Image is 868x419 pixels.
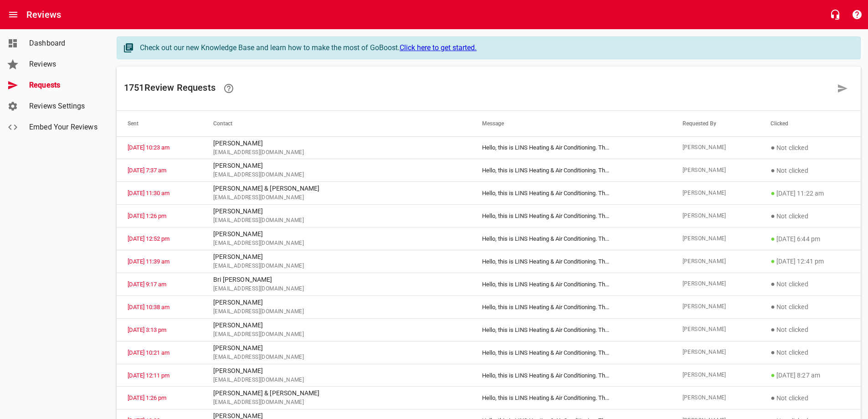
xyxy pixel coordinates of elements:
[770,189,775,197] span: ●
[683,189,749,198] span: [PERSON_NAME]
[124,78,832,99] h6: 1751 Review Request s
[128,235,169,242] a: [DATE] 12:52 pm
[29,38,98,49] span: Dashboard
[471,136,671,159] td: Hello, this is LINS Heating & Air Conditioning. Th ...
[2,4,24,26] button: Open drawer
[213,139,460,148] p: [PERSON_NAME]
[471,341,671,364] td: Hello, this is LINS Heating & Air Conditioning. Th ...
[213,193,460,202] span: [EMAIL_ADDRESS][DOMAIN_NAME]
[683,166,749,175] span: [PERSON_NAME]
[128,394,166,401] a: [DATE] 1:26 pm
[770,347,850,358] p: Not clicked
[471,318,671,341] td: Hello, this is LINS Heating & Air Conditioning. Th ...
[471,250,671,273] td: Hello, this is LINS Heating & Air Conditioning. Th ...
[128,372,169,379] a: [DATE] 12:11 pm
[770,370,850,381] p: [DATE] 8:27 am
[770,279,775,288] span: ●
[471,111,671,136] th: Message
[140,42,851,53] div: Check out our new Knowledge Base and learn how to make the most of GoBoost.
[770,393,775,402] span: ●
[683,257,749,266] span: [PERSON_NAME]
[832,78,853,99] a: Request a review
[213,216,460,225] span: [EMAIL_ADDRESS][DOMAIN_NAME]
[683,212,749,221] span: [PERSON_NAME]
[471,182,671,205] td: Hello, this is LINS Heating & Air Conditioning. Th ...
[128,326,166,333] a: [DATE] 3:13 pm
[213,398,460,407] span: [EMAIL_ADDRESS][DOMAIN_NAME]
[770,166,775,175] span: ●
[770,325,775,334] span: ●
[683,302,749,311] span: [PERSON_NAME]
[471,364,671,387] td: Hello, this is LINS Heating & Air Conditioning. Th ...
[683,371,749,380] span: [PERSON_NAME]
[770,257,775,265] span: ●
[128,212,166,219] a: [DATE] 1:26 pm
[128,349,169,356] a: [DATE] 10:21 am
[683,143,749,152] span: [PERSON_NAME]
[770,301,850,312] p: Not clicked
[770,324,850,335] p: Not clicked
[128,167,166,174] a: [DATE] 7:37 am
[213,307,460,316] span: [EMAIL_ADDRESS][DOMAIN_NAME]
[683,325,749,334] span: [PERSON_NAME]
[770,233,850,244] p: [DATE] 6:44 pm
[471,205,671,228] td: Hello, this is LINS Heating & Air Conditioning. Th ...
[213,161,460,171] p: [PERSON_NAME]
[770,188,850,199] p: [DATE] 11:22 am
[471,387,671,409] td: Hello, this is LINS Heating & Air Conditioning. Th ...
[471,228,671,250] td: Hello, this is LINS Heating & Air Conditioning. Th ...
[213,262,460,271] span: [EMAIL_ADDRESS][DOMAIN_NAME]
[770,142,850,153] p: Not clicked
[471,273,671,295] td: Hello, this is LINS Heating & Air Conditioning. Th ...
[128,190,169,197] a: [DATE] 11:30 am
[213,321,460,330] p: [PERSON_NAME]
[683,279,749,289] span: [PERSON_NAME]
[471,295,671,318] td: Hello, this is LINS Heating & Air Conditioning. Th ...
[400,43,477,52] a: Click here to get started.
[213,376,460,385] span: [EMAIL_ADDRESS][DOMAIN_NAME]
[770,348,775,357] span: ●
[128,144,169,151] a: [DATE] 10:23 am
[824,4,846,26] button: Live Chat
[213,207,460,216] p: [PERSON_NAME]
[846,4,868,26] button: Support Portal
[213,148,460,157] span: [EMAIL_ADDRESS][DOMAIN_NAME]
[128,281,166,288] a: [DATE] 9:17 am
[770,393,850,403] p: Not clicked
[471,159,671,182] td: Hello, this is LINS Heating & Air Conditioning. Th ...
[683,234,749,243] span: [PERSON_NAME]
[117,111,202,136] th: Sent
[128,258,169,265] a: [DATE] 11:39 am
[29,80,98,91] span: Requests
[770,212,775,220] span: ●
[683,393,749,403] span: [PERSON_NAME]
[29,59,98,70] span: Reviews
[29,101,98,112] span: Reviews Settings
[213,343,460,353] p: [PERSON_NAME]
[770,302,775,311] span: ●
[213,330,460,339] span: [EMAIL_ADDRESS][DOMAIN_NAME]
[213,252,460,262] p: [PERSON_NAME]
[770,279,850,290] p: Not clicked
[26,7,61,22] h6: Reviews
[202,111,471,136] th: Contact
[213,388,460,398] p: [PERSON_NAME] & [PERSON_NAME]
[213,298,460,307] p: [PERSON_NAME]
[770,256,850,267] p: [DATE] 12:41 pm
[213,239,460,248] span: [EMAIL_ADDRESS][DOMAIN_NAME]
[672,111,760,136] th: Requested By
[213,229,460,239] p: [PERSON_NAME]
[128,304,169,310] a: [DATE] 10:38 am
[770,371,775,379] span: ●
[213,171,460,180] span: [EMAIL_ADDRESS][DOMAIN_NAME]
[213,275,460,285] p: Bri [PERSON_NAME]
[213,285,460,294] span: [EMAIL_ADDRESS][DOMAIN_NAME]
[760,111,861,136] th: Clicked
[770,165,850,176] p: Not clicked
[770,143,775,152] span: ●
[29,122,98,133] span: Embed Your Reviews
[213,366,460,376] p: [PERSON_NAME]
[218,78,240,99] a: Learn how requesting reviews can improve your online presence
[683,348,749,357] span: [PERSON_NAME]
[770,234,775,243] span: ●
